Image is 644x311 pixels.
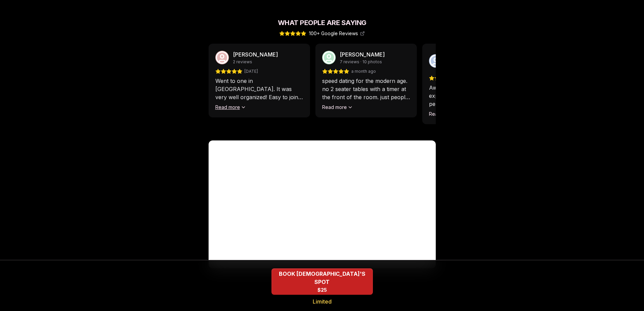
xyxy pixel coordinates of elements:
span: 100+ Google Reviews [309,30,365,37]
span: 2 reviews [233,59,252,65]
p: Went to one in [GEOGRAPHIC_DATA]. It was very well organized! Easy to join, no need to download a... [215,77,303,101]
p: speed dating for the modern age. no 2 seater tables with a timer at the front of the room. just p... [322,77,410,101]
span: 7 reviews · 10 photos [340,59,382,65]
span: BOOK [DEMOGRAPHIC_DATA]'S SPOT [271,270,373,286]
h2: What People Are Saying [209,18,436,27]
button: Read more [429,111,460,117]
span: Limited [313,297,332,306]
p: Awesome speed dating experience! You get 10 minutes per speed date, some questions and a fun fact... [429,84,517,108]
span: $25 [317,287,327,293]
span: a month ago [351,69,376,74]
a: 100+ Google Reviews [279,30,365,37]
button: Read more [215,104,246,111]
button: Read more [322,104,353,111]
button: BOOK QUEER MEN'S SPOT - Limited [271,268,373,295]
iframe: Luvvly Speed Dating Experience [209,140,436,268]
span: [DATE] [244,69,258,74]
p: [PERSON_NAME] [233,50,278,59]
p: [PERSON_NAME] [340,50,385,59]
